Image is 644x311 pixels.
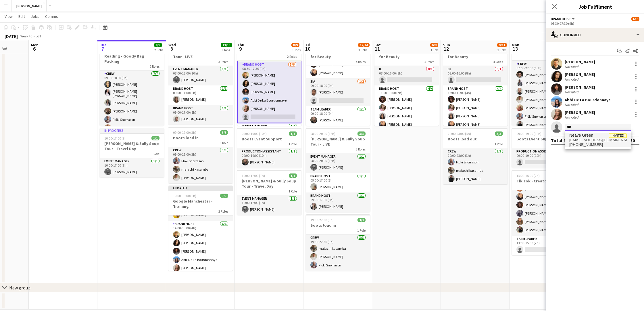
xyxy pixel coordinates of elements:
h3: [PERSON_NAME] & Sully Soup Tour - Travel Day [100,141,164,151]
div: 13:00-15:00 (2h)8/9Tik Tok - Creators Summit2 Roles[PERSON_NAME][PERSON_NAME][PERSON_NAME][PERSON... [512,170,576,255]
h3: Boots - Make More Rooms for Beauty [374,49,439,59]
h3: Boots load out [443,136,507,142]
span: Mon [512,42,519,47]
div: 2 Jobs [154,48,163,52]
div: Not rated [565,77,580,81]
app-card-role: SIA1/209:00-18:00 (9h)[PERSON_NAME] [306,78,370,106]
h3: Boots load in [306,223,370,228]
app-card-role: DJ0/108:00-16:00 (8h) [443,66,507,85]
span: 9/11 [497,43,507,47]
span: Wed [168,42,176,47]
span: 1 Role [220,141,228,145]
div: Not rated [565,102,580,107]
app-card-role: Event Manager1/110:00-17:00 (7h)[PERSON_NAME] [100,158,164,178]
app-card-role: Brand Host1/109:00-17:00 (8h)[PERSON_NAME] [168,105,233,125]
span: 9/9 [154,43,162,47]
span: 19:30-22:30 (3h) [310,218,334,222]
div: 09:00-12:00 (3h)3/3Boots load in1 RoleCrew3/309:00-12:00 (3h)Flóki Snorrasonmalachi kasamba[PERSO... [168,127,233,183]
app-card-role: Production Assistant0/109:00-19:00 (10h) [512,148,576,168]
app-card-role: Crew3/309:00-12:00 (3h)Flóki Snorrasonmalachi kasamba[PERSON_NAME] [168,147,233,183]
span: Mon [31,42,39,47]
app-card-role: Crew3/320:00-23:00 (3h)Flóki Snorrasonmalachi kasamba[PERSON_NAME] [443,148,507,184]
a: Comms [43,13,60,20]
div: 08:30-17:30 (9h) [551,21,639,26]
span: 12/14 [358,43,370,47]
h3: Boots - Make More Rooms for Beauty [443,49,507,59]
h3: Reading - Goody Bag Packing [100,54,164,64]
a: Jobs [28,13,42,20]
span: 6/8 [430,43,438,47]
span: Brand Host [551,17,571,21]
span: 10:00-17:00 (7h) [242,173,265,178]
div: BST [36,34,41,38]
div: Not rated [565,64,580,69]
app-card-role: Event Manager1/1 [237,123,301,143]
span: 1 Role [151,152,159,156]
h3: [PERSON_NAME] & Sully Soup Tour - LIVE [306,136,370,147]
app-job-card: 19:30-22:30 (3h)3/3Boots load in1 RoleCrew3/319:30-22:30 (3h)malachi kasamba[PERSON_NAME]Flóki Sn... [306,214,370,271]
app-card-role: [PERSON_NAME][PERSON_NAME][PERSON_NAME][PERSON_NAME][PERSON_NAME][PERSON_NAME][PERSON_NAME][PERSO... [512,158,576,236]
span: 8 [168,45,176,52]
span: 3 Roles [218,60,228,64]
span: Jobs [31,14,39,19]
span: 3/3 [357,131,366,136]
button: [PERSON_NAME] [12,0,47,12]
span: 3/3 [220,130,228,135]
div: [PERSON_NAME] [565,72,595,77]
button: Brand Host [551,17,576,21]
div: 2 Jobs [497,48,507,52]
div: 3 Jobs [292,48,301,52]
h3: Job Fulfilment [546,3,644,10]
app-card-role: Team Leader1/109:00-18:00 (9h)[PERSON_NAME] [306,106,370,126]
h3: [PERSON_NAME] & Sully Soup Tour - Travel Day [237,178,301,189]
span: 1/1 [289,131,297,136]
div: 3 Jobs [221,48,232,52]
span: 13:00-15:00 (2h) [516,173,540,178]
h3: Boots Event Support [512,136,576,142]
span: 1 Role [289,142,297,146]
span: 13/13 [221,43,232,47]
app-card-role: Crew3/319:30-22:30 (3h)malachi kasamba[PERSON_NAME]Flóki Snorrason [306,234,370,271]
span: View [5,14,13,19]
span: Sat [374,42,381,47]
span: 4 Roles [356,60,366,64]
app-job-card: 08:00-18:00 (10h)6/8Boots - Make More Rooms for Beauty4 RolesDJ0/108:00-16:00 (8h) Brand Host4/41... [374,41,439,126]
span: 1 Role [357,228,366,232]
span: 4 Roles [424,60,434,64]
div: 07:00-22:00 (15h)8/10TikTok - Build Crew2 RolesCrew3A7/907:00-22:00 (15h)[PERSON_NAME][PERSON_NAM... [512,41,576,126]
div: Total fee [551,138,570,143]
div: Not rated [565,90,580,94]
span: 09:00-12:00 (3h) [173,130,196,135]
span: 08:00-20:00 (12h) [310,131,335,136]
span: 3 Roles [356,147,366,151]
span: Invited [609,133,627,138]
span: 12 [442,45,450,52]
span: 13 [511,45,519,52]
div: Not rated [565,115,580,119]
h3: Boots - Make More Rooms for Beauty [306,49,370,59]
span: nabigreen@outlook.com [569,138,627,142]
span: Tue [100,42,107,47]
div: [PERSON_NAME] [565,85,595,90]
app-card-role: Brand Host1/109:00-17:00 (8h)[PERSON_NAME] [168,85,233,105]
span: 09:00-19:00 (10h) [516,131,541,136]
span: 1/1 [289,173,297,178]
a: View [2,13,15,20]
div: 09:00-19:00 (10h)1/1Boots Event Support1 RoleProduction Assistant1/109:00-19:00 (10h)[PERSON_NAME] [237,128,301,168]
span: Fri [306,42,310,47]
app-job-card: Updated10:00-18:00 (8h)7/7Google Manchester - Training2 RolesEvent Manager1/110:00-18:00 (8h)[PER... [168,186,233,271]
app-job-card: 08:00-18:00 (10h)3/3[PERSON_NAME] & Sully Soup Tour - LIVE3 RolesEvent Manager1/108:00-18:00 (10h... [168,41,233,125]
app-card-role: Brand Host6/614:00-18:00 (4h)[PERSON_NAME][PERSON_NAME][PERSON_NAME]Abbi De La Bourdonnaye[PERSON... [168,221,233,282]
app-card-role: DJ0/108:00-16:00 (8h) [374,66,439,85]
span: 9 [236,45,244,52]
span: Edit [18,14,25,19]
app-job-card: 09:00-19:00 (10h)0/1Boots Event Support1 RoleProduction Assistant0/109:00-19:00 (10h) [512,128,576,168]
span: 7/7 [220,194,228,198]
app-card-role: Production Assistant1/109:00-19:00 (10h)[PERSON_NAME] [237,148,301,168]
app-job-card: 08:30-20:30 (12h)6/7Google Manchester - Live2 RolesBrand Host5/608:30-17:30 (9h)[PERSON_NAME][PER... [237,41,301,126]
span: 09:00-19:00 (10h) [242,131,267,136]
div: 3 Jobs [358,48,369,52]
